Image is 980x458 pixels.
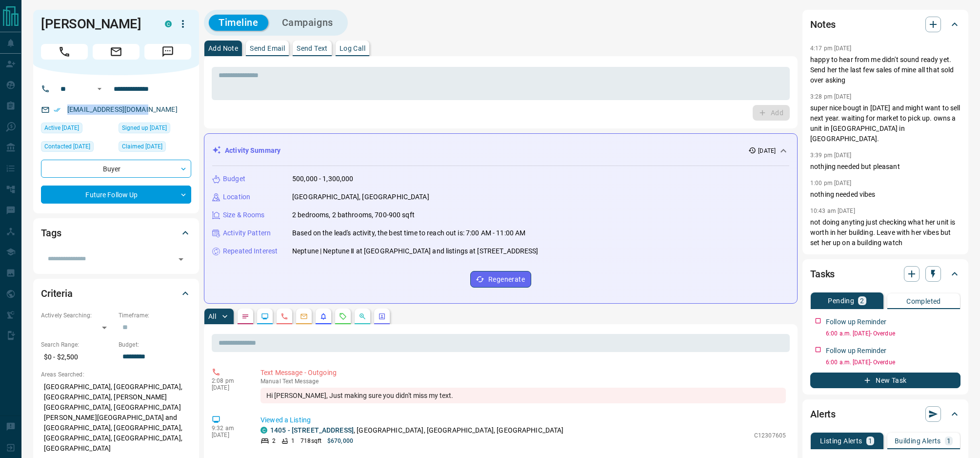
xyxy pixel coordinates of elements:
p: Location [223,192,250,202]
p: nothjing needed but pleasant [810,162,960,172]
p: Based on the lead's activity, the best time to reach out is: 7:00 AM - 11:00 AM [292,228,525,238]
p: 3:28 pm [DATE] [810,93,852,100]
svg: Email Verified [54,106,60,113]
svg: Calls [280,312,288,320]
p: All [208,313,216,320]
span: Contacted [DATE] [44,142,90,151]
span: Claimed [DATE] [122,142,162,151]
h2: Tags [41,225,61,241]
div: condos.ca [260,427,267,434]
svg: Requests [339,312,347,320]
p: [DATE] [212,432,246,438]
div: Tasks [810,262,960,286]
a: [EMAIL_ADDRESS][DOMAIN_NAME] [67,105,178,113]
div: Hi [PERSON_NAME], Just making sure you didn't miss my text. [260,388,786,403]
p: Completed [906,298,941,305]
p: Timeframe: [119,311,191,320]
p: 500,000 - 1,300,000 [292,174,354,184]
p: $670,000 [327,437,353,445]
p: C12307605 [754,431,786,440]
p: Send Text [297,45,328,52]
button: New Task [810,373,960,388]
p: Listing Alerts [820,437,862,444]
div: Notes [810,13,960,36]
p: Follow up Reminder [826,317,886,327]
p: , [GEOGRAPHIC_DATA], [GEOGRAPHIC_DATA], [GEOGRAPHIC_DATA] [270,425,564,436]
p: 2 [272,437,276,445]
div: Fri Jan 12 2024 [119,141,191,155]
p: 718 sqft [300,437,321,445]
div: Activity Summary[DATE] [212,142,789,160]
p: not doing anyting just checking what her unit is worth in her building. Leave with her vibes but ... [810,217,960,248]
p: Text Message - Outgoing [260,368,786,378]
p: 2 [860,297,864,304]
p: Neptune | Neptune Ⅱ at [GEOGRAPHIC_DATA] and listings at [STREET_ADDRESS] [292,246,539,256]
svg: Emails [300,312,308,320]
button: Timeline [209,15,268,31]
p: 1 [947,437,951,444]
p: Budget: [119,340,191,349]
svg: Listing Alerts [320,312,327,320]
p: 10:43 am [DATE] [810,208,855,214]
p: Search Range: [41,340,114,349]
p: 2:08 pm [212,377,246,384]
p: Viewed a Listing [260,415,786,425]
div: Alerts [810,402,960,426]
p: happy to hear from me didn't sound ready yet. Send her the last few sales of mine all that sold o... [810,55,960,85]
p: Add Note [208,45,238,52]
p: Activity Summary [225,146,280,156]
span: Active [DATE] [44,123,79,133]
p: Building Alerts [895,437,941,444]
svg: Opportunities [359,312,366,320]
p: super nice bougt in [DATE] and might want to sell next year. waiting for market to pick up. owns ... [810,103,960,144]
p: Follow up Reminder [826,346,886,356]
p: $0 - $2,500 [41,349,114,365]
p: 2 bedrooms, 2 bathrooms, 700-900 sqft [292,210,415,220]
p: [DATE] [212,384,246,391]
div: Tags [41,221,191,245]
div: Criteria [41,282,191,305]
p: 1 [291,437,295,445]
p: nothing needed vibes [810,189,960,200]
p: 9:32 am [212,425,246,432]
div: Buyer [41,160,191,178]
p: Log Call [340,45,365,52]
h2: Criteria [41,286,73,301]
div: condos.ca [165,21,172,27]
h2: Tasks [810,266,835,282]
svg: Lead Browsing Activity [261,312,269,320]
button: Regenerate [470,271,531,288]
div: Tue Nov 29 2016 [119,123,191,136]
p: Areas Searched: [41,370,191,379]
p: Text Message [260,378,786,385]
p: 6:00 a.m. [DATE] - Overdue [826,358,960,367]
div: Mon Aug 11 2025 [41,123,114,136]
button: Campaigns [272,15,343,31]
p: 6:00 a.m. [DATE] - Overdue [826,329,960,338]
p: 1:00 pm [DATE] [810,180,852,187]
p: [GEOGRAPHIC_DATA], [GEOGRAPHIC_DATA] [292,192,429,202]
p: [GEOGRAPHIC_DATA], [GEOGRAPHIC_DATA], [GEOGRAPHIC_DATA], [PERSON_NAME][GEOGRAPHIC_DATA], [GEOGRAP... [41,379,191,457]
svg: Notes [241,312,249,320]
p: Size & Rooms [223,210,265,220]
p: Activity Pattern [223,228,271,238]
p: Budget [223,174,245,184]
div: Future Follow Up [41,186,191,204]
p: Send Email [250,45,285,52]
p: Repeated Interest [223,246,278,256]
p: Actively Searching: [41,311,114,320]
h2: Alerts [810,406,836,422]
span: Call [41,44,88,60]
p: 4:17 pm [DATE] [810,45,852,52]
h2: Notes [810,17,836,32]
div: Mon Aug 11 2025 [41,141,114,155]
span: Signed up [DATE] [122,123,167,133]
p: [DATE] [758,146,776,155]
h1: [PERSON_NAME] [41,16,150,32]
a: 1405 - [STREET_ADDRESS] [270,426,354,434]
p: Pending [828,297,854,304]
p: 1 [868,437,872,444]
span: Email [93,44,140,60]
button: Open [94,83,105,95]
svg: Agent Actions [378,312,386,320]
